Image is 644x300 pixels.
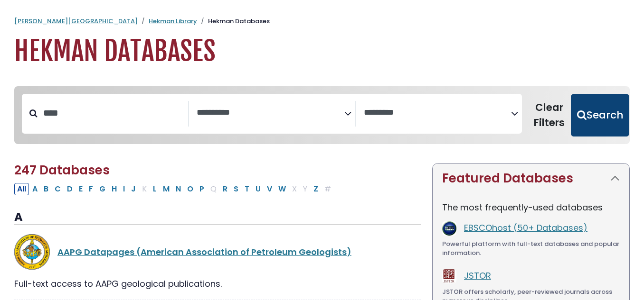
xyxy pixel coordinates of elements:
button: Clear Filters [528,94,571,136]
button: Filter Results N [173,183,184,195]
button: Filter Results I [120,183,128,195]
textarea: Search [364,108,511,118]
span: 247 Databases [14,162,110,179]
button: Filter Results O [184,183,196,195]
button: Filter Results H [109,183,120,195]
a: AAPG Datapages (American Association of Petroleum Geologists) [57,246,351,258]
h1: Hekman Databases [14,36,630,67]
button: Filter Results J [128,183,139,195]
button: Filter Results R [220,183,230,195]
button: All [14,183,29,195]
h3: A [14,210,421,225]
button: Submit for Search Results [571,94,629,136]
button: Filter Results B [41,183,51,195]
button: Filter Results C [52,183,64,195]
button: Filter Results Z [311,183,321,195]
textarea: Search [197,108,344,118]
button: Filter Results D [64,183,76,195]
button: Filter Results W [275,183,289,195]
a: [PERSON_NAME][GEOGRAPHIC_DATA] [14,17,138,26]
a: JSTOR [464,270,491,282]
div: Alpha-list to filter by first letter of database name [14,182,335,194]
button: Filter Results E [76,183,85,195]
div: Powerful platform with full-text databases and popular information. [442,239,620,258]
nav: Search filters [14,86,630,144]
button: Filter Results F [86,183,96,195]
button: Filter Results V [264,183,275,195]
button: Featured Databases [433,164,629,193]
button: Filter Results P [197,183,207,195]
input: Search database by title or keyword [38,105,188,121]
div: Full-text access to AAPG geological publications. [14,277,421,290]
a: EBSCOhost (50+ Databases) [464,222,587,234]
p: The most frequently-used databases [442,201,620,214]
button: Filter Results L [150,183,160,195]
nav: breadcrumb [14,17,630,26]
button: Filter Results U [253,183,264,195]
button: Filter Results A [29,183,40,195]
a: Hekman Library [149,17,197,26]
button: Filter Results S [231,183,241,195]
button: Filter Results G [96,183,108,195]
button: Filter Results M [160,183,172,195]
li: Hekman Databases [197,17,270,26]
button: Filter Results T [242,183,252,195]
